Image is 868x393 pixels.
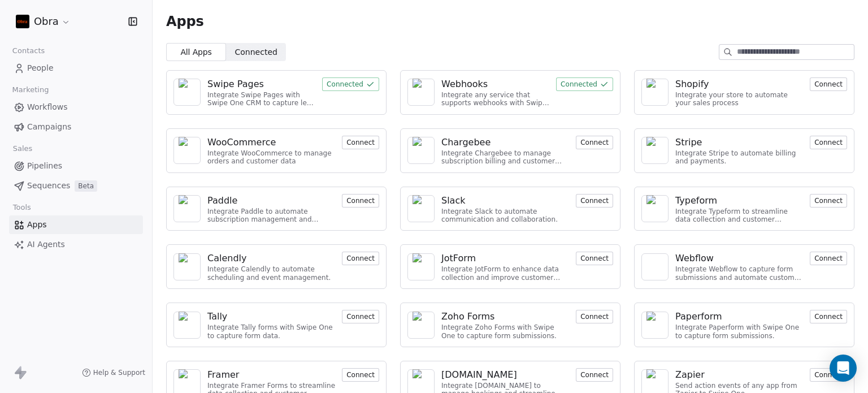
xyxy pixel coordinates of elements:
[675,252,714,265] div: Webflow
[641,79,669,106] a: NA
[810,137,847,148] a: Connect
[207,310,335,323] a: Tally
[207,323,335,340] div: Integrate Tally forms with Swipe One to capture form data.
[8,199,36,216] span: Tools
[173,195,201,222] a: NA
[342,253,379,264] a: Connect
[207,368,335,382] a: Framer
[441,77,549,91] a: Webhooks
[576,310,613,323] button: Connect
[407,137,435,164] a: NA
[675,194,717,208] div: Typeform
[576,195,613,206] a: Connect
[342,195,379,206] a: Connect
[441,208,569,224] div: Integrate Slack to automate communication and collaboration.
[207,310,227,323] div: Tally
[675,77,709,91] div: Shopify
[342,369,379,380] a: Connect
[207,91,315,107] div: Integrate Swipe Pages with Swipe One CRM to capture lead data.
[675,368,705,382] div: Zapier
[441,265,569,282] div: Integrate JotForm to enhance data collection and improve customer engagement.
[82,368,145,377] a: Help & Support
[646,312,663,339] img: NA
[207,252,335,265] a: Calendly
[675,136,702,149] div: Stripe
[27,101,68,113] span: Workflows
[830,355,857,382] div: Open Intercom Messenger
[675,208,803,224] div: Integrate Typeform to streamline data collection and customer engagement.
[675,149,803,166] div: Integrate Stripe to automate billing and payments.
[641,195,669,222] a: NA
[675,194,803,208] a: Typeform
[413,79,429,106] img: NA
[173,312,201,339] a: NA
[441,194,465,208] div: Slack
[207,194,237,208] div: Paddle
[675,136,803,149] a: Stripe
[441,310,569,323] a: Zoho Forms
[675,310,803,323] a: Paperform
[179,195,196,222] img: NA
[810,311,847,322] a: Connect
[9,59,143,77] a: People
[207,208,335,224] div: Integrate Paddle to automate subscription management and customer engagement.
[441,252,476,265] div: JotForm
[342,311,379,322] a: Connect
[27,62,54,74] span: People
[75,180,97,192] span: Beta
[576,369,613,380] a: Connect
[173,79,201,106] a: NA
[810,77,847,91] button: Connect
[235,46,277,58] span: Connected
[646,195,663,222] img: NA
[342,368,379,382] button: Connect
[441,194,569,208] a: Slack
[441,149,569,166] div: Integrate Chargebee to manage subscription billing and customer data.
[34,14,59,29] span: Obra
[322,77,379,91] button: Connected
[556,79,613,89] a: Connected
[576,368,613,382] button: Connect
[441,252,569,265] a: JotForm
[413,137,429,164] img: NA
[179,253,196,280] img: NA
[342,137,379,148] a: Connect
[9,215,143,234] a: Apps
[810,195,847,206] a: Connect
[166,13,204,30] span: Apps
[16,15,29,28] img: 400x400-obra.png
[207,265,335,282] div: Integrate Calendly to automate scheduling and event management.
[576,194,613,208] button: Connect
[9,118,143,136] a: Campaigns
[646,253,663,280] img: NA
[675,368,803,382] a: Zapier
[207,194,335,208] a: Paddle
[675,323,803,340] div: Integrate Paperform with Swipe One to capture form submissions.
[441,136,569,149] a: Chargebee
[441,368,517,382] div: [DOMAIN_NAME]
[173,253,201,280] a: NA
[675,77,803,91] a: Shopify
[7,42,50,59] span: Contacts
[576,136,613,149] button: Connect
[27,219,47,231] span: Apps
[646,79,663,106] img: NA
[810,253,847,264] a: Connect
[179,79,196,106] img: NA
[675,91,803,107] div: Integrate your store to automate your sales process
[9,157,143,175] a: Pipelines
[342,310,379,323] button: Connect
[576,252,613,265] button: Connect
[556,77,613,91] button: Connected
[179,137,196,164] img: NA
[207,77,264,91] div: Swipe Pages
[810,368,847,382] button: Connect
[413,312,429,339] img: NA
[93,368,145,377] span: Help & Support
[342,194,379,208] button: Connect
[342,252,379,265] button: Connect
[322,79,379,89] a: Connected
[179,312,196,339] img: NA
[207,149,335,166] div: Integrate WooCommerce to manage orders and customer data
[576,311,613,322] a: Connect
